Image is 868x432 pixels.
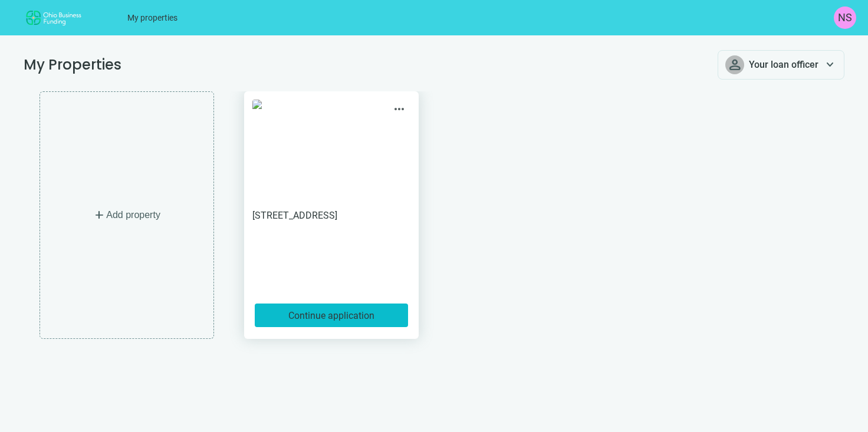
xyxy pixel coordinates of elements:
span: Continue application [288,310,374,321]
h4: My Properties [24,55,121,74]
span: add [93,209,106,222]
span: more_horiz [392,102,406,116]
span: person [726,57,743,73]
a: My properties [127,13,177,22]
span: NS [838,9,852,26]
button: Continue application [255,304,408,327]
span: keyboard_arrow_down [823,58,837,72]
img: Logo [17,6,92,29]
span: [STREET_ADDRESS] [252,209,410,222]
span: Your loan officer [749,57,818,72]
button: addAdd property [40,91,214,339]
img: Property photo [252,100,410,200]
